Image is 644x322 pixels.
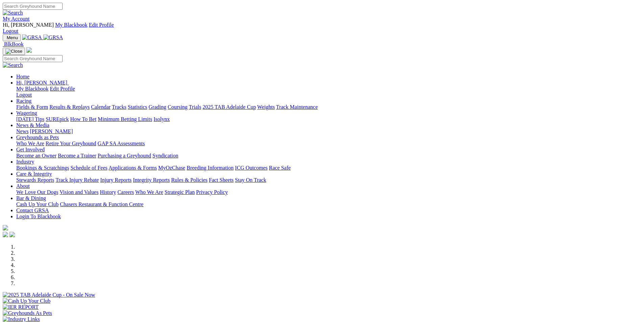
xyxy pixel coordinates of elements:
a: News [16,128,28,134]
a: Integrity Reports [133,177,170,183]
a: SUREpick [46,116,69,122]
a: Edit Profile [89,22,114,28]
a: ICG Outcomes [235,165,267,171]
a: Fields & Form [16,104,48,110]
button: Toggle navigation [3,48,25,55]
img: facebook.svg [3,232,8,237]
a: Tracks [112,104,126,110]
img: Greyhounds As Pets [3,310,52,316]
a: Greyhounds as Pets [16,134,59,140]
img: IER REPORT [3,304,39,310]
div: Wagering [16,116,641,122]
a: Privacy Policy [196,189,228,195]
a: Vision and Values [59,189,98,195]
a: Cash Up Your Club [16,201,58,207]
div: Hi, [PERSON_NAME] [16,86,641,98]
a: Statistics [128,104,147,110]
a: Who We Are [135,189,163,195]
img: twitter.svg [9,232,15,237]
a: Track Maintenance [276,104,318,110]
a: Chasers Restaurant & Function Centre [60,201,143,207]
a: Injury Reports [100,177,132,183]
div: News & Media [16,128,641,134]
a: Who We Are [16,141,44,146]
input: Search [3,3,63,10]
a: History [100,189,116,195]
a: [DATE] Tips [16,116,44,122]
a: Rules & Policies [171,177,208,183]
span: Menu [7,35,18,40]
img: Search [3,62,23,68]
a: Home [16,74,29,79]
a: GAP SA Assessments [98,141,145,146]
a: Weights [257,104,275,110]
a: Coursing [168,104,188,110]
a: Minimum Betting Limits [98,116,152,122]
img: logo-grsa-white.png [3,225,8,230]
a: Purchasing a Greyhound [98,153,151,158]
a: News & Media [16,122,49,128]
a: Logout [3,28,18,34]
a: My Blackbook [16,86,49,92]
a: Login To Blackbook [16,214,61,219]
a: Become an Owner [16,153,56,158]
a: Schedule of Fees [70,165,107,171]
a: Applications & Forms [109,165,157,171]
div: Care & Integrity [16,177,641,183]
a: Fact Sheets [209,177,234,183]
a: How To Bet [70,116,97,122]
a: Wagering [16,110,37,116]
a: BlkBook [3,41,24,47]
div: My Account [3,22,641,34]
a: About [16,183,30,189]
div: Racing [16,104,641,110]
a: [PERSON_NAME] [30,128,73,134]
a: Isolynx [153,116,170,122]
a: Hi, [PERSON_NAME] [16,80,69,85]
a: Get Involved [16,147,45,152]
span: Hi, [PERSON_NAME] [16,80,67,85]
a: Stay On Track [235,177,266,183]
a: Become a Trainer [58,153,96,158]
a: We Love Our Dogs [16,189,58,195]
img: GRSA [22,34,42,41]
a: 2025 TAB Adelaide Cup [202,104,256,110]
img: Cash Up Your Club [3,298,50,304]
a: Race Safe [269,165,290,171]
img: 2025 TAB Adelaide Cup - On Sale Now [3,292,95,298]
a: Track Injury Rebate [55,177,99,183]
a: Results & Replays [49,104,90,110]
a: My Account [3,16,30,22]
a: Edit Profile [50,86,75,92]
a: My Blackbook [55,22,88,28]
a: Bookings & Scratchings [16,165,69,171]
a: Strategic Plan [165,189,195,195]
div: Industry [16,165,641,171]
button: Toggle navigation [3,34,21,41]
a: Syndication [152,153,178,158]
img: GRSA [43,34,63,41]
a: Logout [16,92,32,98]
a: Trials [189,104,201,110]
img: logo-grsa-white.png [26,47,32,53]
a: Bar & Dining [16,195,46,201]
div: Get Involved [16,153,641,159]
a: Care & Integrity [16,171,52,177]
a: Careers [117,189,134,195]
div: About [16,189,641,195]
a: Contact GRSA [16,207,49,213]
a: Grading [149,104,166,110]
img: Close [5,49,22,54]
a: MyOzChase [158,165,185,171]
a: Calendar [91,104,111,110]
span: BlkBook [4,41,24,47]
div: Bar & Dining [16,201,641,207]
a: Retire Your Greyhound [46,141,96,146]
input: Search [3,55,63,62]
span: Hi, [PERSON_NAME] [3,22,54,28]
a: Breeding Information [187,165,234,171]
div: Greyhounds as Pets [16,141,641,147]
a: Industry [16,159,34,165]
img: Search [3,10,23,16]
a: Racing [16,98,31,104]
